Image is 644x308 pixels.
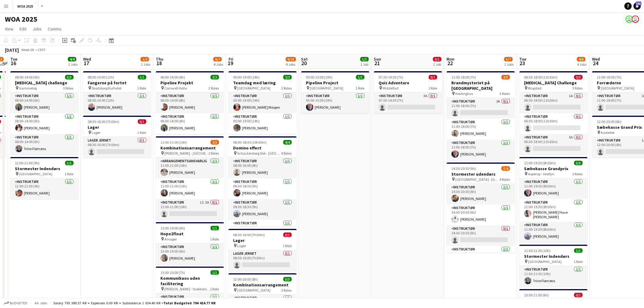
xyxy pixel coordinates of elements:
[45,25,64,33] a: Comms
[632,16,639,23] app-user-avatar: Drift Drift
[30,25,44,33] a: Jobs
[3,300,28,306] button: Budgeted
[5,15,37,24] h1: WOA 2025
[33,301,48,305] span: All jobs
[10,301,27,305] span: Budgeted
[5,26,13,32] span: View
[634,2,641,10] a: 153
[5,47,19,53] div: [DATE]
[163,301,215,305] span: Total Budgeted 794 414.77 KR
[17,25,29,33] a: Edit
[636,2,642,5] span: 153
[2,25,16,33] a: View
[33,26,42,32] span: Jobs
[626,16,633,23] app-user-avatar: René Sandager
[48,26,61,32] span: Comms
[19,26,26,32] span: Edit
[12,0,38,12] button: WOA 2025
[53,301,215,305] div: Salary 793 380.37 KR + Expenses 0.00 KR + Subsistence 1 034.40 KR =
[38,47,46,52] div: CEST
